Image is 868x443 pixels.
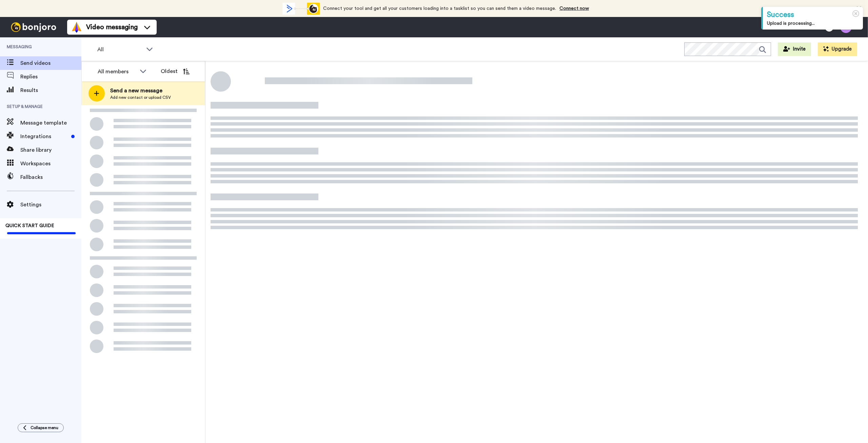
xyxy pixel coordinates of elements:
span: All [97,45,143,54]
span: Results [20,86,81,94]
button: Collapse menu [18,423,64,432]
span: Settings [20,201,81,209]
button: Upgrade [818,42,857,56]
img: vm-color.svg [71,22,82,33]
span: Fallbacks [20,173,81,181]
span: Replies [20,73,81,81]
span: Connect your tool and get all your customers loading into a tasklist so you can send them a video... [323,6,556,11]
span: Video messaging [86,22,138,32]
div: animation [282,3,320,15]
span: Add new contact or upload CSV [110,95,171,100]
div: All members [98,68,136,76]
span: Integrations [20,132,68,141]
span: Send a new message [110,87,171,95]
span: Share library [20,146,81,154]
a: Connect now [559,6,589,11]
span: QUICK START GUIDE [5,223,54,228]
span: Message template [20,119,81,127]
button: Oldest [156,64,195,78]
img: bj-logo-header-white.svg [8,22,59,32]
span: Collapse menu [31,425,58,430]
div: Success [767,10,859,20]
button: Invite [778,42,811,56]
span: Workspaces [20,160,81,168]
div: Upload is processing... [767,20,859,27]
span: Send videos [20,59,81,67]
